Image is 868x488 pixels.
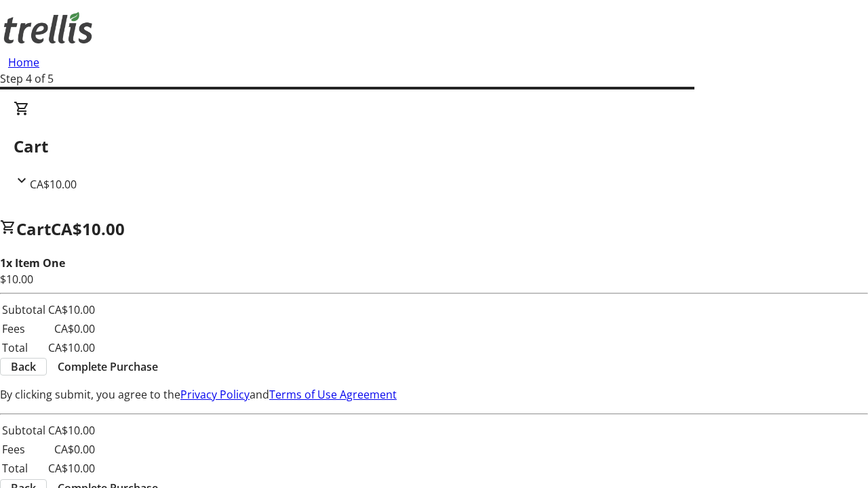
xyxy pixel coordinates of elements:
td: Total [1,460,46,477]
a: Privacy Policy [180,387,250,402]
td: CA$10.00 [47,339,96,357]
td: CA$10.00 [47,301,96,319]
td: CA$10.00 [47,422,96,439]
a: Terms of Use Agreement [269,387,397,402]
td: CA$10.00 [47,460,96,477]
span: CA$10.00 [30,177,77,192]
td: CA$0.00 [47,441,96,458]
span: Cart [16,218,51,240]
td: Total [1,339,46,357]
td: Fees [1,320,46,338]
td: CA$0.00 [47,320,96,338]
div: CartCA$10.00 [14,100,854,192]
button: Complete Purchase [47,359,169,375]
td: Subtotal [1,301,46,319]
span: Back [11,359,36,375]
span: CA$10.00 [51,218,125,240]
span: Complete Purchase [58,359,158,375]
td: Subtotal [1,422,46,439]
h2: Cart [14,134,854,159]
td: Fees [1,441,46,458]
